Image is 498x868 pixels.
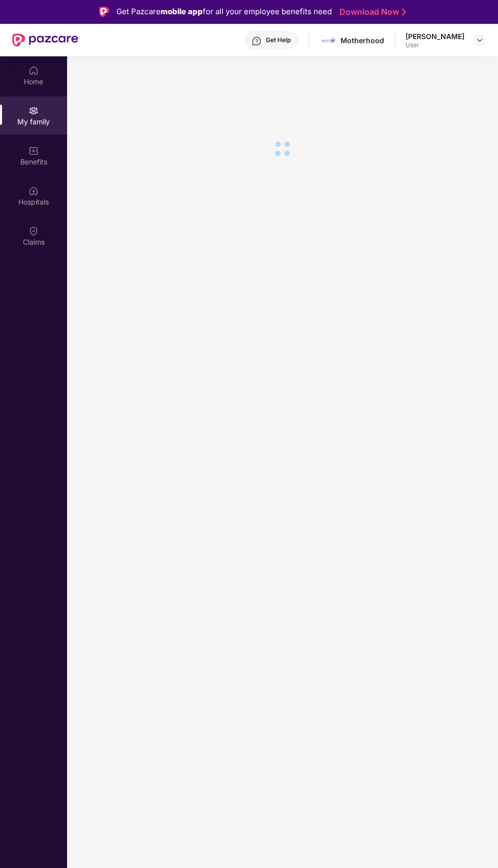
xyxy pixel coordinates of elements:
[28,65,39,76] img: svg+xml;base64,PHN2ZyBpZD0iSG9tZSIgeG1sbnM9Imh0dHA6Ly93d3cudzMub3JnLzIwMDAvc3ZnIiB3aWR0aD0iMjAiIG...
[406,41,464,49] div: User
[339,7,403,17] a: Download Now
[28,186,39,196] img: svg+xml;base64,PHN2ZyBpZD0iSG9zcGl0YWxzIiB4bWxucz0iaHR0cDovL3d3dy53My5vcmcvMjAwMC9zdmciIHdpZHRoPS...
[116,6,332,18] div: Get Pazcare for all your employee benefits need
[99,7,109,17] img: Logo
[406,31,464,41] div: [PERSON_NAME]
[340,36,384,45] div: Motherhood
[476,36,484,44] img: svg+xml;base64,PHN2ZyBpZD0iRHJvcGRvd24tMzJ4MzIiIHhtbG5zPSJodHRwOi8vd3d3LnczLm9yZy8yMDAwL3N2ZyIgd2...
[266,36,291,44] div: Get Help
[28,146,39,156] img: svg+xml;base64,PHN2ZyBpZD0iQmVuZWZpdHMiIHhtbG5zPSJodHRwOi8vd3d3LnczLm9yZy8yMDAwL3N2ZyIgd2lkdGg9Ij...
[28,106,39,116] img: svg+xml;base64,PHN2ZyB3aWR0aD0iMjAiIGhlaWdodD0iMjAiIHZpZXdCb3g9IjAgMCAyMCAyMCIgZmlsbD0ibm9uZSIgeG...
[28,226,39,236] img: svg+xml;base64,PHN2ZyBpZD0iQ2xhaW0iIHhtbG5zPSJodHRwOi8vd3d3LnczLm9yZy8yMDAwL3N2ZyIgd2lkdGg9IjIwIi...
[252,36,262,46] img: svg+xml;base64,PHN2ZyBpZD0iSGVscC0zMngzMiIgeG1sbnM9Imh0dHA6Ly93d3cudzMub3JnLzIwMDAvc3ZnIiB3aWR0aD...
[161,7,203,16] strong: mobile app
[321,33,336,48] img: motherhood%20_%20logo.png
[12,34,78,47] img: New Pazcare Logo
[402,7,406,17] img: Stroke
